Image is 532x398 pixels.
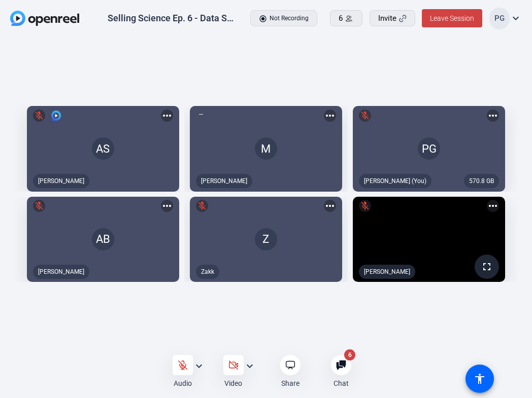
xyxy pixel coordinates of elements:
div: Zakk [196,265,219,279]
mat-icon: mic_off [33,200,45,212]
div: [PERSON_NAME] [33,265,89,279]
mat-icon: mic_off [359,200,371,212]
div: [PERSON_NAME] [359,265,415,279]
div: AB [92,228,114,250]
mat-icon: accessibility [474,373,486,385]
mat-icon: more_horiz [161,200,173,212]
div: Share [281,378,300,388]
div: M [255,137,277,160]
div: PG [489,8,510,29]
mat-icon: more_horiz [324,200,336,212]
mat-icon: expand_more [510,12,522,24]
mat-icon: mic_off [196,200,208,212]
img: logo [51,111,61,121]
span: Invite [378,13,396,24]
div: Video [224,378,242,388]
div: Z [255,228,277,250]
button: 6 [330,10,362,26]
mat-icon: more_horiz [324,110,336,122]
mat-icon: more_horiz [161,110,173,122]
div: [PERSON_NAME] [33,174,89,188]
span: Leave Session [430,14,474,22]
img: OpenReel logo [10,11,79,26]
div: PG [418,137,440,160]
div: Audio [174,378,192,388]
div: AS [92,137,114,160]
button: Leave Session [422,9,482,27]
mat-icon: mic_off [33,110,45,122]
div: Chat [334,378,349,388]
mat-icon: more_horiz [487,110,499,122]
div: [PERSON_NAME] [196,174,252,188]
mat-icon: expand_more [193,360,205,372]
div: [PERSON_NAME] (You) [359,174,431,188]
mat-icon: expand_more [244,360,256,372]
button: Invite [370,10,415,26]
mat-icon: more_horiz [487,200,499,212]
span: 6 [339,13,343,24]
div: Selling Science Ep. 6 - Data Science [108,12,236,24]
mat-icon: mic_off [359,110,371,122]
mat-icon: fullscreen [481,261,493,273]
